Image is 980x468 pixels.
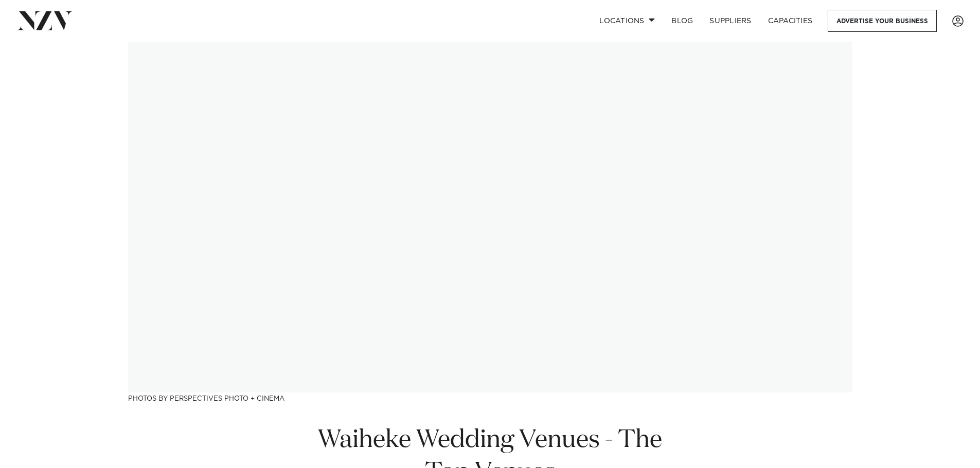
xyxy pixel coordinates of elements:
a: Advertise your business [828,10,937,32]
a: SUPPLIERS [701,10,759,32]
a: Locations [591,10,663,32]
a: BLOG [663,10,701,32]
a: Capacities [760,10,821,32]
h3: Photos by Perspectives Photo + Cinema [128,392,852,403]
img: nzv-logo.png [16,11,73,30]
